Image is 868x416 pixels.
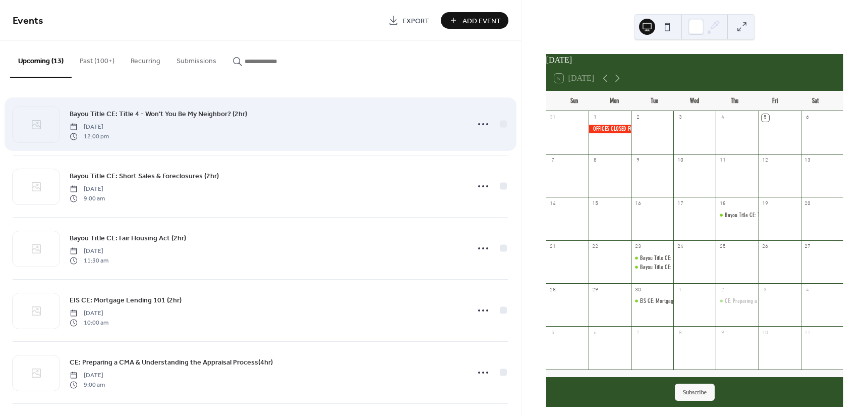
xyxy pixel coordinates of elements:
[804,200,812,207] div: 20
[725,297,862,305] div: CE: Preparing a CMA & Understanding the Appraisal Process(4hr)
[70,371,105,380] span: [DATE]
[546,54,843,66] div: [DATE]
[634,114,642,122] div: 2
[674,91,715,111] div: Wed
[70,185,105,194] span: [DATE]
[70,108,247,120] a: Bayou Title CE: Title 4 - Won't You Be My Neighbor? (2hr)
[70,170,219,182] a: Bayou Title CE: Short Sales & Foreclosures (2hr)
[554,91,595,111] div: Sun
[634,200,642,207] div: 16
[640,254,741,263] div: Bayou Title CE: Short Sales & Foreclosures (2hr)
[70,309,108,318] span: [DATE]
[123,41,168,77] button: Recurring
[589,125,631,133] div: OFFICES CLOSED FOR LABOR DAY OBSERVANCE
[70,356,273,368] a: CE: Preparing a CMA & Understanding the Appraisal Process(4hr)
[804,114,812,122] div: 6
[70,132,109,141] span: 12:00 pm
[719,200,726,207] div: 18
[804,329,812,337] div: 11
[762,243,769,251] div: 26
[549,114,557,122] div: 31
[676,200,684,207] div: 17
[549,200,557,207] div: 14
[592,200,599,207] div: 15
[762,329,769,337] div: 10
[70,109,247,120] span: Bayou Title CE: Title 4 - Won't You Be My Neighbor? (2hr)
[716,297,758,305] div: CE: Preparing a CMA & Understanding the Appraisal Process(4hr)
[70,247,108,256] span: [DATE]
[675,384,715,401] button: Subscribe
[719,114,726,122] div: 4
[70,123,109,132] span: [DATE]
[716,211,758,220] div: Bayou Title CE: Title 4 - Won't You Be My Neighbor? (2hr)
[719,329,726,337] div: 9
[715,91,755,111] div: Thu
[762,157,769,165] div: 12
[70,233,186,244] span: Bayou Title CE: Fair Housing Act (2hr)
[70,357,273,368] span: CE: Preparing a CMA & Understanding the Appraisal Process(4hr)
[631,297,673,305] div: EIS CE: Mortgage Lending 101 (2hr)
[549,329,557,337] div: 5
[719,286,726,294] div: 2
[549,243,557,251] div: 21
[631,263,673,272] div: Bayou Title CE: Fair Housing Act (2hr)
[72,41,123,77] button: Past (100+)
[592,243,599,251] div: 22
[168,41,224,77] button: Submissions
[725,211,846,220] div: Bayou Title CE: Title 4 - Won't You Be My Neighbor? (2hr)
[719,157,726,165] div: 11
[634,286,642,294] div: 30
[804,286,812,294] div: 4
[676,286,684,294] div: 1
[594,91,634,111] div: Mon
[634,157,642,165] div: 9
[634,329,642,337] div: 7
[70,380,105,389] span: 9:00 am
[676,114,684,122] div: 3
[381,12,437,29] a: Export
[70,318,108,327] span: 10:00 am
[13,11,43,31] span: Events
[10,41,72,78] button: Upcoming (13)
[549,286,557,294] div: 28
[755,91,795,111] div: Fri
[676,157,684,165] div: 10
[804,243,812,251] div: 27
[592,114,599,122] div: 1
[676,243,684,251] div: 24
[795,91,835,111] div: Sat
[640,297,714,305] div: EIS CE: Mortgage Lending 101 (2hr)
[634,243,642,251] div: 23
[70,294,182,306] a: EIS CE: Mortgage Lending 101 (2hr)
[462,16,501,26] span: Add Event
[70,232,186,244] a: Bayou Title CE: Fair Housing Act (2hr)
[402,16,429,26] span: Export
[676,329,684,337] div: 8
[634,91,675,111] div: Tue
[549,157,557,165] div: 7
[70,256,108,265] span: 11:30 am
[70,171,219,182] span: Bayou Title CE: Short Sales & Foreclosures (2hr)
[762,114,769,122] div: 5
[631,254,673,263] div: Bayou Title CE: Short Sales & Foreclosures (2hr)
[762,200,769,207] div: 19
[719,243,726,251] div: 25
[762,286,769,294] div: 3
[70,194,105,203] span: 9:00 am
[640,263,719,272] div: Bayou Title CE: Fair Housing Act (2hr)
[804,157,812,165] div: 13
[592,329,599,337] div: 6
[441,12,508,29] button: Add Event
[592,157,599,165] div: 8
[592,286,599,294] div: 29
[70,295,182,306] span: EIS CE: Mortgage Lending 101 (2hr)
